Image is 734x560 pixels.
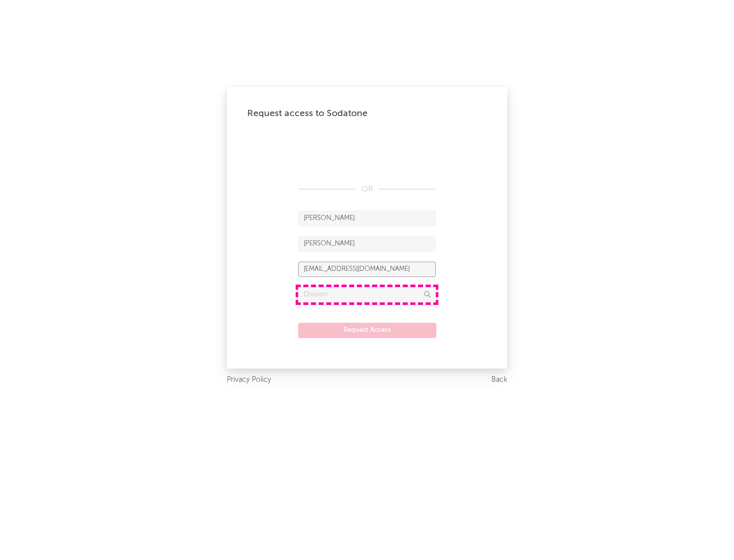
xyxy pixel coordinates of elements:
[298,287,436,302] input: Division
[298,211,436,226] input: First Name
[298,236,436,251] input: Last Name
[227,374,271,386] a: Privacy Policy
[247,107,487,120] div: Request access to Sodatone
[298,183,436,195] div: OR
[298,323,436,338] button: Request Access
[491,374,507,386] a: Back
[298,262,436,277] input: Email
